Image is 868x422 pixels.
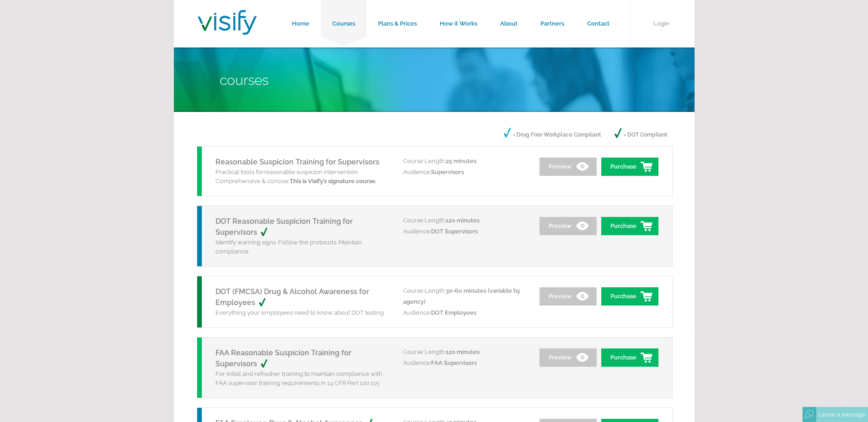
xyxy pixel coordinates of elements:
span: For initial and refresher training to maintain compliance with FAA supervisor training requiremen... [216,370,383,386]
p: Course Length: [403,347,527,358]
span: 30-60 minutes (variable by agency) [403,287,520,305]
span: Courses [220,72,269,88]
a: Purchase [601,287,658,306]
span: 120 minutes [446,217,480,224]
p: Identify warning signs. Follow the protocols. Maintain compliance. [216,238,389,256]
span: DOT Employees [431,309,476,316]
div: Leave a message [816,407,868,422]
span: DOT Supervisors [431,228,478,235]
p: = DOT Compliant [615,128,667,142]
a: DOT (FMCSA) Drug & Alcohol Awareness for Employees [216,287,369,307]
span: FAA Supervisors [431,359,477,366]
strong: This is Visify’s signature course. [290,178,377,185]
p: Course Length: [403,156,527,167]
a: Reasonable Suspicion Training for Supervisors [216,158,379,166]
a: DOT Reasonable Suspicion Training for Supervisors [216,217,353,237]
a: Preview [539,158,597,176]
p: Audience: [403,358,527,369]
a: Purchase [601,158,658,176]
span: 25 minutes [446,158,476,164]
a: Preview [539,217,597,235]
p: Audience: [403,307,527,318]
a: FAA Reasonable Suspicion Training for Supervisors [216,348,351,368]
span: reasonable suspicion intervention. Comprehensive & concise. [216,169,377,185]
p: = Drug Free Workplace Compliant [504,128,601,142]
a: Purchase [601,348,658,367]
span: 120 minutes [446,348,480,355]
p: Course Length: [403,215,527,226]
img: Visify Training [198,10,257,35]
p: Practical tools for [216,168,389,186]
a: Preview [539,287,597,306]
p: Audience: [403,167,527,178]
p: Audience: [403,226,527,237]
p: Course Length: [403,285,527,307]
a: Purchase [601,217,658,235]
a: Preview [539,348,597,367]
span: Supervisors [431,169,464,175]
p: Everything your employees need to know about DOT testing. [216,308,389,317]
a: Visify Training [198,24,257,37]
img: Offline [805,411,814,419]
